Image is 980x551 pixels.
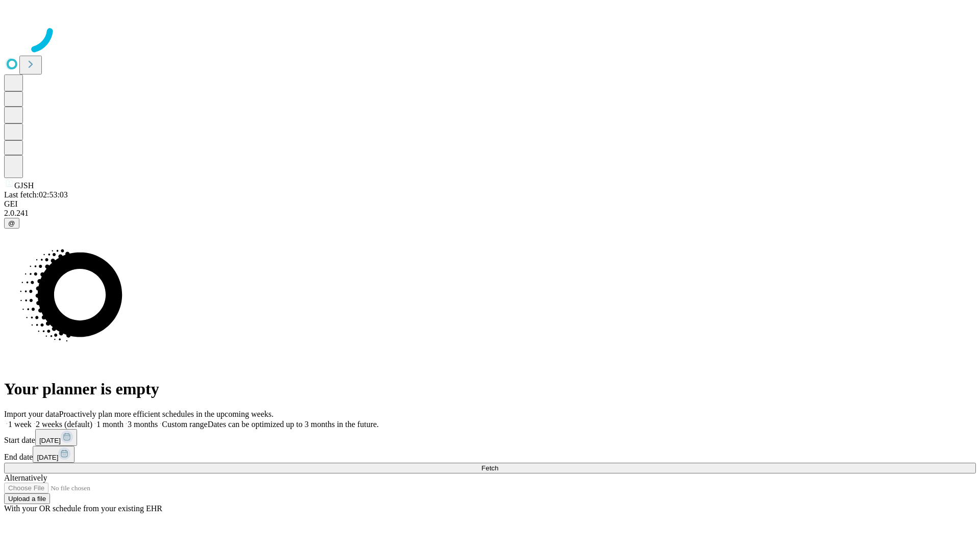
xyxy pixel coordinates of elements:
[39,437,61,444] span: [DATE]
[4,463,976,473] button: Fetch
[4,493,50,504] button: Upload a file
[4,190,68,199] span: Last fetch: 02:53:03
[4,473,47,482] span: Alternatively
[36,420,92,429] span: 2 weeks (default)
[4,429,976,446] div: Start date
[4,446,976,463] div: End date
[4,380,976,398] h1: Your planner is empty
[4,218,19,229] button: @
[208,420,379,429] span: Dates can be optimized up to 3 months in the future.
[33,446,75,463] button: [DATE]
[4,199,976,209] div: GEI
[481,464,498,472] span: Fetch
[128,420,158,429] span: 3 months
[162,420,207,429] span: Custom range
[14,181,34,190] span: GJSH
[8,219,15,227] span: @
[35,429,77,446] button: [DATE]
[96,420,124,429] span: 1 month
[4,410,59,418] span: Import your data
[8,420,32,429] span: 1 week
[4,209,976,218] div: 2.0.241
[4,504,162,513] span: With your OR schedule from your existing EHR
[37,454,58,461] span: [DATE]
[59,410,274,418] span: Proactively plan more efficient schedules in the upcoming weeks.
